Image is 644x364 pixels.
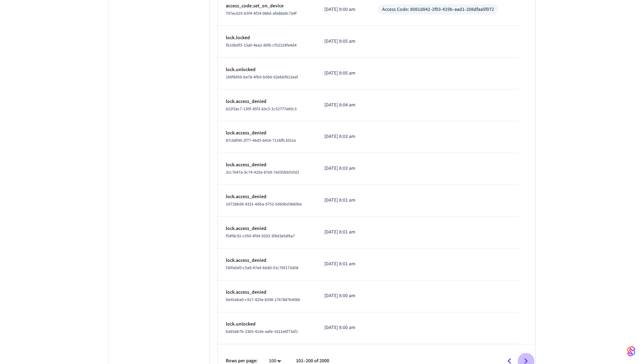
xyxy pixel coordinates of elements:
[324,70,361,77] p: [DATE] 8:05 am
[324,293,361,300] p: [DATE] 8:00 am
[226,42,297,48] span: fb10bdf5-13a0-4ea2-80f6-cf52224fe4d4
[382,6,494,13] div: Access Code: 8081d842-2f93-419b-aad1-208dfaa5f072
[226,321,307,328] p: lock.unlocked
[226,202,302,208] span: 1d728bd8-4331-4dba-9752-5d60bd3660be
[226,2,307,10] p: access_code.set_on_device
[324,133,361,141] p: [DATE] 8:03 am
[226,265,299,271] span: f30fa0d0-c5a9-47e4-bb80-01c7bf173d08
[226,162,307,169] p: lock.access_denied
[324,324,361,332] p: [DATE] 8:00 am
[226,289,307,296] p: lock.access_denied
[324,6,361,13] p: [DATE] 9:00 am
[627,346,636,357] img: SeamLogoGradient.69752ec5.svg
[226,329,298,335] span: ba93ab7b-2365-41de-aafe-1611e6f73af1
[324,38,361,45] p: [DATE] 8:05 am
[226,138,296,144] span: 87c68f90-2f77-46d5-8416-7116ffc3551e
[324,197,361,204] p: [DATE] 8:01 am
[226,225,307,233] p: lock.access_denied
[226,10,297,16] span: 797ec625-b5f4-4f24-986d-afe88a9c7a4f
[324,261,361,268] p: [DATE] 8:01 am
[226,106,297,112] span: 622f3ac7-130f-45f3-83c5-2c52777e60c3
[226,297,300,303] span: bb41eba0-c917-425e-8298-1767887b4066
[324,101,361,109] p: [DATE] 8:04 am
[324,165,361,173] p: [DATE] 8:03 am
[226,130,307,137] p: lock.access_denied
[226,257,307,265] p: lock.access_denied
[226,194,307,201] p: lock.access_denied
[226,170,299,176] span: 31c7647a-9c74-429a-87e9-7e035bb01fd2
[226,74,298,80] span: 189f8459-be78-4fb0-b0b6-92ebbf612eaf
[226,66,307,73] p: lock.unlocked
[226,98,307,105] p: lock.access_denied
[226,34,307,42] p: lock.locked
[226,233,295,239] span: f54f8c92-c050-4f94-9293-3f8d3efaf6a7
[324,229,361,236] p: [DATE] 8:01 am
